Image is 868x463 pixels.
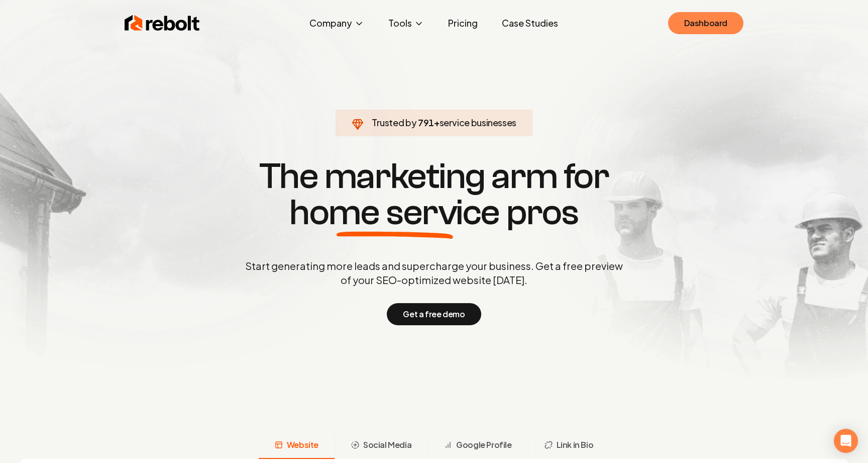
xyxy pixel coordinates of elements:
[440,13,486,33] a: Pricing
[335,433,427,459] button: Social Media
[372,117,416,128] span: Trusted by
[434,117,440,128] span: +
[363,439,411,451] span: Social Media
[387,303,481,325] button: Get a free demo
[440,117,517,128] span: service businesses
[418,116,434,130] span: 791
[427,433,527,459] button: Google Profile
[834,429,858,453] div: Open Intercom Messenger
[301,13,372,33] button: Company
[528,433,610,459] button: Link in Bio
[287,439,318,451] span: Website
[243,259,625,287] p: Start generating more leads and supercharge your business. Get a free preview of your SEO-optimiz...
[259,433,335,459] button: Website
[557,439,594,451] span: Link in Bio
[289,195,500,231] span: home service
[380,13,432,33] button: Tools
[494,13,566,33] a: Case Studies
[668,12,743,34] a: Dashboard
[456,439,511,451] span: Google Profile
[193,158,675,231] h1: The marketing arm for pros
[125,13,200,33] img: Rebolt Logo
